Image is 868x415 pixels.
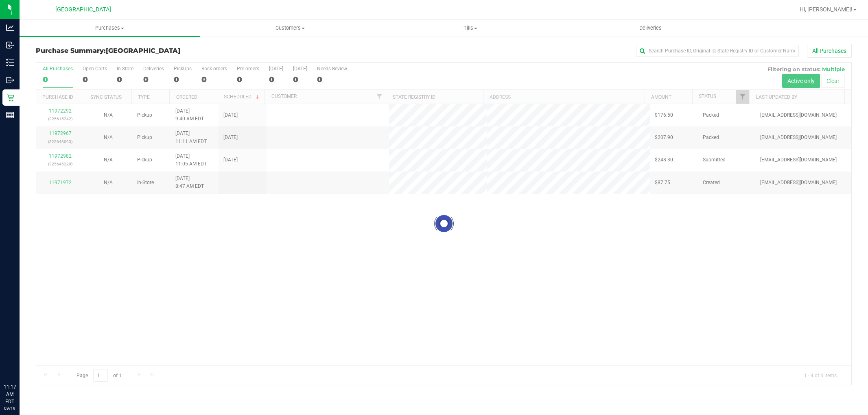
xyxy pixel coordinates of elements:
a: Deliveries [560,20,741,37]
h3: Purchase Summary: [36,47,308,54]
span: Hi, [PERSON_NAME]! [800,6,853,13]
inline-svg: Analytics [6,24,14,32]
span: Customers [200,24,380,32]
inline-svg: Reports [6,111,14,119]
inline-svg: Outbound [6,76,14,84]
span: Purchases [20,24,200,32]
iframe: Resource center [8,350,33,374]
p: 09/19 [4,405,16,411]
a: Tills [380,20,560,37]
a: Customers [200,20,380,37]
span: Deliveries [628,24,673,32]
a: Purchases [20,20,200,37]
span: Tills [380,24,560,32]
inline-svg: Inbound [6,41,14,49]
inline-svg: Retail [6,93,14,102]
span: [GEOGRAPHIC_DATA] [55,6,111,13]
p: 11:17 AM EDT [4,383,16,405]
button: All Purchases [807,44,852,58]
inline-svg: Inventory [6,59,14,67]
input: Search Purchase ID, Original ID, State Registry ID or Customer Name... [636,45,799,57]
span: [GEOGRAPHIC_DATA] [106,47,180,54]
